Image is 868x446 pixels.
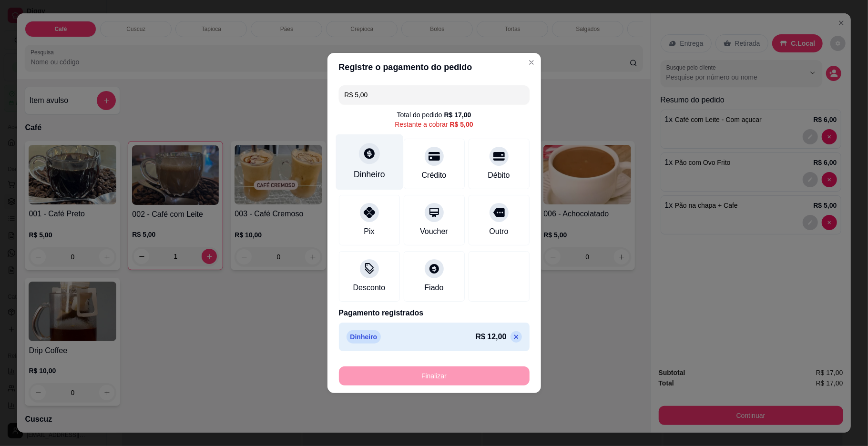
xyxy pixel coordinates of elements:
[347,330,381,344] p: Dinheiro
[364,226,374,237] div: Pix
[397,110,471,120] div: Total do pedido
[489,226,508,237] div: Outro
[444,110,471,120] div: R$ 17,00
[327,53,541,81] header: Registre o pagamento do pedido
[420,226,448,237] div: Voucher
[450,120,473,129] div: R$ 5,00
[345,85,524,104] input: Ex.: hambúrguer de cordeiro
[422,170,447,181] div: Crédito
[354,168,385,181] div: Dinheiro
[424,282,443,294] div: Fiado
[353,282,386,294] div: Desconto
[395,120,473,129] div: Restante a cobrar
[524,55,539,70] button: Close
[476,331,507,343] p: R$ 12,00
[488,170,510,181] div: Débito
[339,307,530,319] p: Pagamento registrados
